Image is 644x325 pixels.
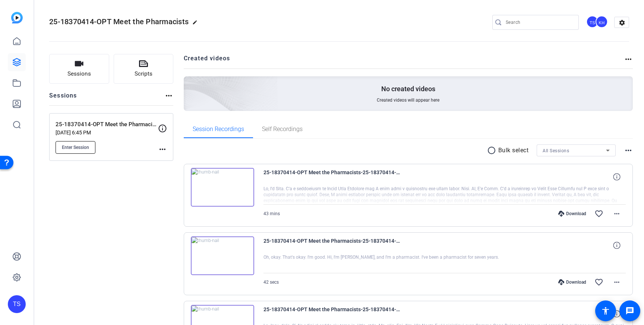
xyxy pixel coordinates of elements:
span: 25-18370414-OPT Meet the Pharmacists-25-18370414-OPT Meet the Pharmacists - Capture Session 01-[P... [263,305,401,323]
h2: Created videos [184,54,624,68]
mat-icon: settings [615,17,629,28]
span: Session Recordings [193,126,244,132]
h2: Sessions [49,91,77,105]
div: Download [555,279,590,285]
mat-icon: more_horiz [624,146,633,155]
div: TS [586,16,599,28]
p: [DATE] 6:45 PM [56,130,158,136]
img: thumb-nail [191,236,254,275]
mat-icon: accessibility [601,306,610,315]
span: All Sessions [543,148,569,153]
span: Enter Session [62,144,89,150]
div: KH [596,16,608,28]
ngx-avatar: Katy Holmes [596,16,609,29]
span: 43 mins [263,211,280,216]
div: TS [8,295,26,313]
p: Bulk select [498,146,529,155]
span: Created videos will appear here [377,97,439,103]
button: Sessions [49,54,109,84]
mat-icon: edit [192,20,201,29]
mat-icon: more_horiz [158,145,167,154]
mat-icon: more_horiz [164,91,173,100]
span: Sessions [67,70,91,78]
mat-icon: more_horiz [624,55,633,64]
button: Enter Session [56,141,95,154]
img: Creted videos background [100,3,278,164]
span: Self Recordings [262,126,303,132]
mat-icon: message [625,306,634,315]
input: Search [506,18,573,27]
p: 25-18370414-OPT Meet the Pharmacists - Capture Session 01 [56,120,158,129]
mat-icon: more_horiz [612,278,621,287]
mat-icon: radio_button_unchecked [487,146,498,155]
img: thumb-nail [191,168,254,207]
p: No created videos [381,85,435,93]
img: blue-gradient.svg [11,12,23,23]
button: Scripts [114,54,174,84]
span: 25-18370414-OPT Meet the Pharmacists [49,17,189,26]
mat-icon: favorite_border [594,209,603,218]
div: Download [555,211,590,217]
mat-icon: favorite_border [594,278,603,287]
mat-icon: more_horiz [612,209,621,218]
span: 25-18370414-OPT Meet the Pharmacists-25-18370414-OPT Meet the Pharmacists - Capture Session 01-la... [263,168,401,186]
span: Scripts [135,70,152,78]
ngx-avatar: Tilt Studios [586,16,599,29]
span: 25-18370414-OPT Meet the Pharmacists-25-18370414-OPT Meet the Pharmacists - Capture Session 01-la... [263,236,401,254]
span: 42 secs [263,280,279,285]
